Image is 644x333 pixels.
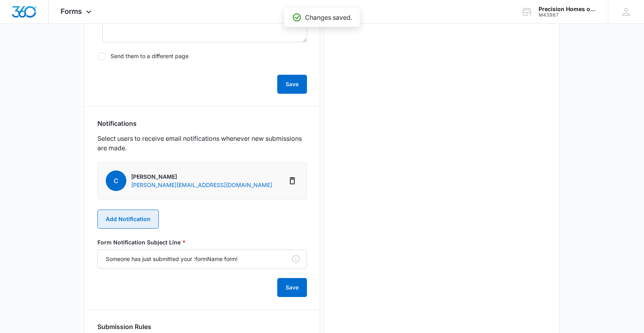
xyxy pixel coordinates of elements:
[97,119,137,127] h3: Notifications
[106,170,126,191] span: C
[539,12,596,18] div: account id
[97,134,307,153] p: Select users to receive email notifications whenever new submissions are made.
[97,210,159,229] button: Add Notification
[286,174,299,187] button: Delete Notification
[97,52,307,61] label: Send them to a different page
[97,238,307,246] label: Form Notification Subject Line
[277,75,307,94] button: Save
[131,172,272,181] p: [PERSON_NAME]
[277,278,307,297] button: Save
[539,6,596,12] div: account name
[61,7,82,15] span: Forms
[5,181,25,188] span: Submit
[131,181,272,189] p: [PERSON_NAME][EMAIL_ADDRESS][DOMAIN_NAME]
[97,323,151,331] h3: Submission Rules
[156,173,258,197] iframe: reCAPTCHA
[305,13,352,22] p: Changes saved.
